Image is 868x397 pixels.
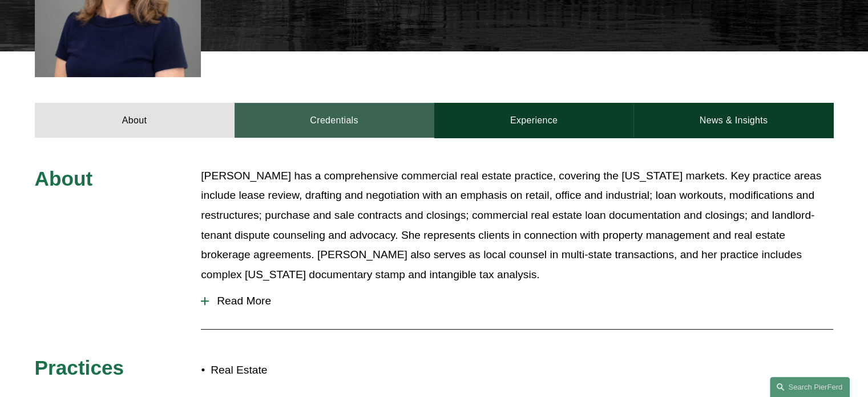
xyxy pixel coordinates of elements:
[201,286,833,316] button: Read More
[201,166,833,284] p: [PERSON_NAME] has a comprehensive commercial real estate practice, covering the [US_STATE] market...
[633,103,833,137] a: News & Insights
[434,103,634,137] a: Experience
[209,295,833,307] span: Read More
[35,103,235,137] a: About
[35,356,124,379] span: Practices
[211,360,434,380] p: Real Estate
[770,377,850,397] a: Search this site
[35,167,93,190] span: About
[235,103,434,137] a: Credentials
